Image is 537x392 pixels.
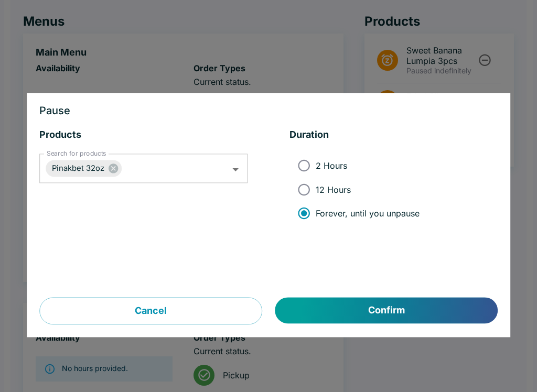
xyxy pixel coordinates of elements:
label: Search for products [47,149,106,158]
span: Forever, until you unpause [316,208,420,219]
button: Open [228,161,244,178]
span: 12 Hours [316,184,351,195]
h5: Products [39,129,248,141]
h3: Pause [39,106,498,116]
button: Cancel [39,298,262,325]
button: Confirm [275,298,498,324]
span: 2 Hours [316,160,347,171]
h5: Duration [289,129,498,141]
span: Pinakbet 32oz [46,162,111,175]
div: Pinakbet 32oz [46,160,122,177]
